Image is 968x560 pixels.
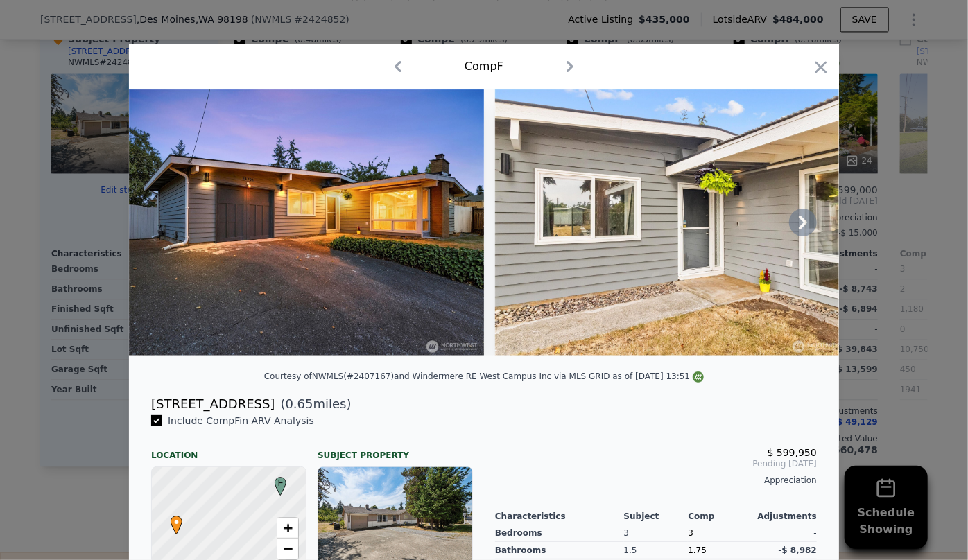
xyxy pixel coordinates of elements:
div: 1.75 [688,542,752,559]
span: − [284,540,293,557]
div: Subject Property [318,439,473,461]
div: Adjustments [752,511,817,522]
img: NWMLS Logo [693,371,704,383]
div: Courtesy of NWMLS (#2407167) and Windermere RE West Campus Inc via MLS GRID as of [DATE] 13:51 [264,371,704,381]
span: • [167,511,186,532]
div: • [167,516,175,524]
div: Comp F [465,58,503,75]
div: F [271,477,279,485]
div: Bedrooms [495,525,624,542]
div: Characteristics [495,511,624,522]
div: Subject [624,511,689,522]
span: ( miles) [275,394,351,414]
div: 1.5 [624,542,689,559]
div: Appreciation [495,475,817,486]
span: Pending [DATE] [495,458,817,469]
span: F [271,477,290,489]
div: Location [151,439,306,461]
span: Include Comp F in ARV Analysis [162,415,320,426]
div: [STREET_ADDRESS] [151,394,275,414]
span: 0.65 [286,396,313,411]
div: Bathrooms [495,542,624,559]
img: Property Img [495,89,850,356]
div: - [495,486,817,505]
div: 3 [624,525,689,542]
div: Comp [688,511,752,522]
span: + [284,519,293,536]
img: Property Img [129,89,484,356]
span: -$ 8,982 [779,545,817,555]
span: $ 599,950 [768,447,817,458]
a: Zoom in [277,518,298,539]
a: Zoom out [277,539,298,559]
span: 3 [688,528,693,538]
div: - [752,525,817,542]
